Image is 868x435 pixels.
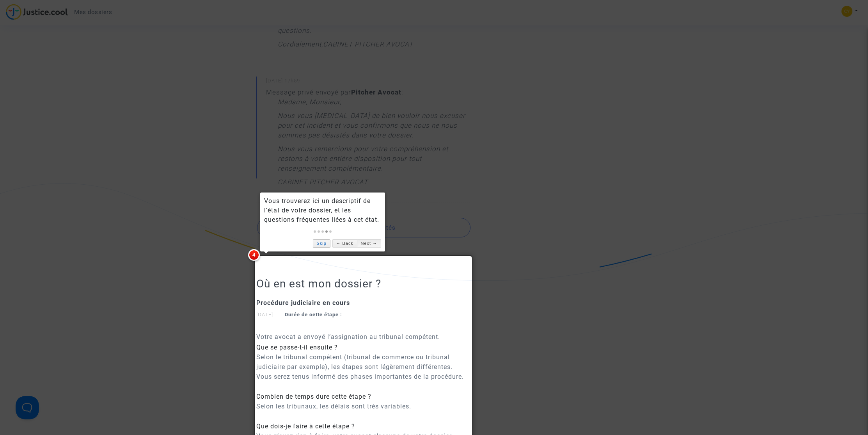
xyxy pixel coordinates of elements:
[256,298,470,308] div: Procédure judiciaire en cours
[332,239,357,248] a: ← Back
[256,312,342,317] small: [DATE]
[256,392,470,401] div: Combien de temps dure cette étape ?
[256,422,470,431] div: Que dois-je faire à cette étape ?
[248,249,260,261] span: 4
[256,352,470,382] p: Selon le tribunal compétent (tribunal de commerce ou tribunal judiciaire par exemple), les étapes...
[357,239,381,248] a: Next →
[285,312,342,317] strong: Durée de cette étape :
[256,277,470,291] h2: Où en est mon dossier ?
[256,332,470,342] p: Votre avocat a envoyé l’assignation au tribunal compétent.
[256,343,470,352] div: Que se passe-t-il ensuite ?
[264,196,381,225] div: Vous trouverez ici un descriptif de l'état de votre dossier, et les questions fréquentes liées à ...
[256,401,470,411] p: Selon les tribunaux, les délais sont très variables.
[313,239,330,248] a: Skip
